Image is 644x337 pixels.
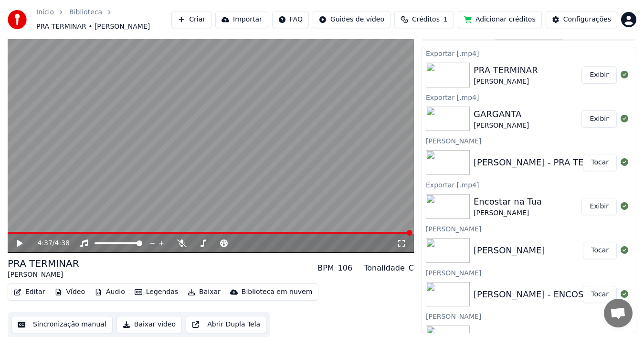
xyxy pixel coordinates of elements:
div: [PERSON_NAME] [422,310,636,322]
div: Tonalidade [364,262,405,274]
div: [PERSON_NAME] [474,77,538,87]
span: Créditos [412,15,440,24]
div: [PERSON_NAME] [422,135,636,146]
span: 4:38 [55,239,70,248]
button: Configurações [546,11,617,28]
button: Legendas [131,285,182,299]
button: Baixar [184,285,224,299]
button: Vídeo [51,285,89,299]
div: Encostar na Tua [474,195,542,208]
button: Editar [10,285,49,299]
a: Início [36,8,54,17]
div: [PERSON_NAME] - PRA TERMINAR [474,156,618,169]
button: Créditos1 [394,11,454,28]
div: Bate-papo aberto [604,299,633,327]
span: PRA TERMINAR • [PERSON_NAME] [36,22,150,32]
img: youka [8,10,27,29]
button: Tocar [583,154,617,171]
button: Criar [171,11,211,28]
button: Guides de vídeo [313,11,391,28]
div: GARGANTA [474,108,529,121]
div: [PERSON_NAME] - ENCOSTAR NA TUA [474,288,635,301]
div: [PERSON_NAME] [474,208,542,218]
div: [PERSON_NAME] [422,223,636,234]
div: Biblioteca em nuvem [242,287,313,297]
button: Tocar [583,286,617,303]
div: C [409,262,414,274]
div: PRA TERMINAR [8,257,79,270]
div: 106 [338,262,353,274]
div: Exportar [.mp4] [422,179,636,190]
button: FAQ [272,11,309,28]
button: Baixar vídeo [116,316,182,333]
button: Exibir [581,66,617,84]
button: Exibir [581,110,617,128]
span: 4:37 [37,239,52,248]
button: Sincronização manual [11,316,113,333]
div: [PERSON_NAME] [422,267,636,278]
div: BPM [317,262,334,274]
div: / [37,239,60,248]
button: Adicionar créditos [458,11,542,28]
button: Áudio [91,285,129,299]
button: Importar [215,11,268,28]
button: Abrir Dupla Tela [186,316,266,333]
div: Configurações [563,15,611,24]
nav: breadcrumb [36,8,171,32]
div: Exportar [.mp4] [422,47,636,59]
div: PRA TERMINAR [474,64,538,77]
div: [PERSON_NAME] [474,244,545,257]
div: [PERSON_NAME] [8,270,79,280]
a: Biblioteca [69,8,102,17]
button: Tocar [583,242,617,259]
div: [PERSON_NAME] [474,121,529,130]
span: 1 [443,15,448,24]
button: Exibir [581,198,617,215]
div: Exportar [.mp4] [422,91,636,103]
